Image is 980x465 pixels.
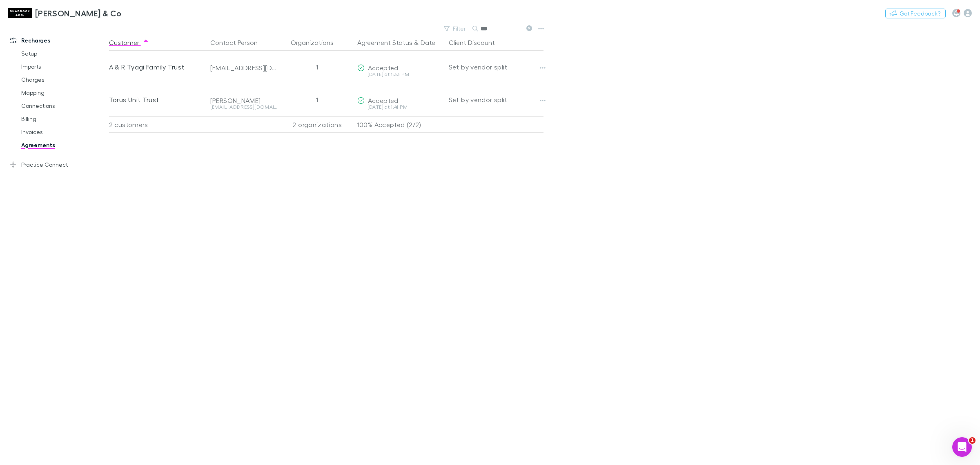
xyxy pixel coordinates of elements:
a: Recharges [2,34,115,47]
div: [EMAIL_ADDRESS][DOMAIN_NAME] [210,105,277,110]
p: 100% Accepted (2/2) [357,117,442,132]
h3: [PERSON_NAME] & Co [35,8,122,18]
div: [PERSON_NAME] [210,96,277,105]
button: Organizations [291,34,343,51]
iframe: Intercom live chat [952,437,972,457]
div: Torus Unit Trust [109,83,204,116]
div: 1 [281,51,354,83]
span: Accepted [368,64,399,72]
div: Set by vendor split [449,51,543,83]
button: Contact Person [210,34,267,51]
div: 2 customers [109,116,207,133]
a: Imports [13,60,115,73]
div: [EMAIL_ADDRESS][DOMAIN_NAME] [210,64,277,72]
div: [DATE] at 1:33 PM [357,72,442,77]
button: Date [421,34,435,51]
div: 1 [281,83,354,116]
img: Shaddock & Co's Logo [8,8,32,18]
div: [DATE] at 1:41 PM [357,105,442,110]
a: [PERSON_NAME] & Co [3,3,127,23]
button: Customer [109,34,149,51]
button: Filter [440,24,471,34]
a: Invoices [13,125,115,139]
div: A & R Tyagi Family Trust [109,51,204,83]
div: 2 organizations [281,116,354,133]
a: Mapping [13,86,115,99]
button: Client Discount [449,34,505,51]
a: Connections [13,99,115,112]
a: Billing [13,112,115,125]
a: Practice Connect [2,158,115,171]
a: Setup [13,47,115,60]
span: 1 [969,437,976,444]
span: Accepted [368,96,399,104]
button: Agreement Status [357,34,412,51]
div: & [357,34,442,51]
a: Agreements [13,139,115,152]
a: Charges [13,73,115,86]
div: Set by vendor split [449,83,543,116]
button: Got Feedback? [885,9,946,18]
